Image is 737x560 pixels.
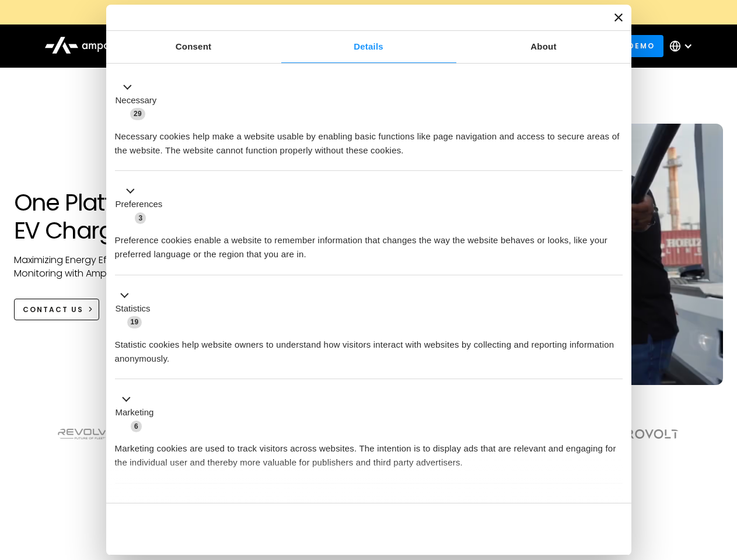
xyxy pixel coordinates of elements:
[115,288,158,329] button: Statistics (19)
[106,31,281,63] a: Consent
[14,299,100,320] a: CONTACT US
[131,421,142,432] span: 6
[193,498,204,510] span: 3
[14,254,235,280] p: Maximizing Energy Efficiency, Uptime, and 24/7 Monitoring with Ampcontrol Solutions
[115,184,170,225] button: Preferences (3)
[281,31,456,63] a: Details
[116,406,154,419] label: Marketing
[116,94,157,107] label: Necessary
[135,212,146,224] span: 3
[456,31,631,63] a: About
[130,108,145,120] span: 29
[115,393,161,433] button: Marketing (6)
[127,316,142,328] span: 19
[14,188,235,244] h1: One Platform for EV Charging Hubs
[115,496,211,511] button: Unclassified (3)
[610,429,679,439] img: Aerovolt Logo
[23,304,83,315] div: CONTACT US
[115,80,164,121] button: Necessary (29)
[115,225,623,261] div: Preference cookies enable a website to remember information that changes the way the website beha...
[614,13,623,22] button: Close banner
[115,329,623,366] div: Statistic cookies help website owners to understand how visitors interact with websites by collec...
[116,198,163,211] label: Preferences
[455,512,622,546] button: Okay
[116,302,151,316] label: Statistics
[115,433,623,470] div: Marketing cookies are used to track visitors across websites. The intention is to display ads tha...
[115,121,623,157] div: Necessary cookies help make a website usable by enabling basic functions like page navigation and...
[106,6,631,19] a: New Webinars: Register to Upcoming WebinarsREGISTER HERE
